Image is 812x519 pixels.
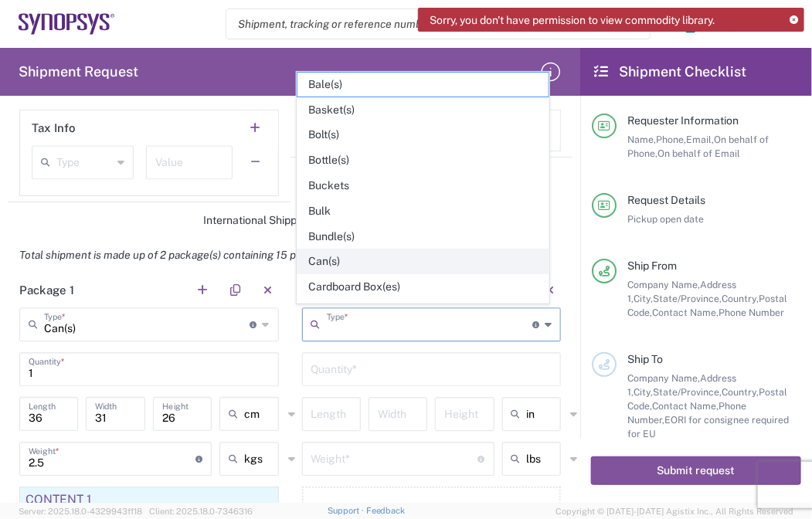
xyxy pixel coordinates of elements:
span: Company Name, [627,372,700,384]
span: Requester Information [627,114,739,127]
span: Country, [722,386,759,398]
span: State/Province, [653,386,722,398]
span: Bulk [297,199,548,223]
span: City, [634,293,653,304]
span: Contact Name, [652,307,719,318]
span: Pickup open date [627,213,704,225]
span: Client: 2025.18.0-7346316 [149,507,253,516]
span: Request Details [627,194,705,206]
div: International Shipping Guidelines [8,213,572,227]
button: Submit request [591,456,801,485]
h2: Package 1 [19,283,74,298]
span: Basket(s) [297,98,548,122]
div: Content 1 [25,493,273,507]
h2: Shipment Checklist [594,63,746,81]
span: Phone, [656,134,686,145]
span: Ship To [627,353,663,365]
span: Ship From [627,259,677,272]
a: Support [328,506,366,515]
a: Feedback [366,506,406,515]
span: Company Name, [627,279,700,290]
span: Bolt(s) [297,123,548,147]
span: Bottle(s) [297,148,548,172]
span: Phone Number [719,307,784,318]
span: Can(s) [297,249,548,273]
span: Bundle(s) [297,225,548,249]
span: Carton(s) [297,300,548,324]
h2: Tax Info [32,120,76,136]
em: Total shipment is made up of 2 package(s) containing 15 piece(s) weighing 2.5 and a total value o... [8,249,552,261]
span: Copyright © [DATE]-[DATE] Agistix Inc., All Rights Reserved [555,504,793,518]
span: Cardboard Box(es) [297,275,548,299]
span: Server: 2025.18.0-4329943ff18 [19,507,142,516]
span: City, [634,386,653,398]
span: State/Province, [653,293,722,304]
span: On behalf of Email [657,148,740,159]
span: Contact Name, [652,400,719,412]
span: Buckets [297,174,548,198]
span: EORI for consignee required for EU [627,414,789,439]
span: Country, [722,293,759,304]
span: Email, [686,134,714,145]
span: Sorry, you don't have permission to view commodity library. [430,13,715,27]
span: Name, [627,134,656,145]
h2: Shipment Request [19,63,138,81]
input: Shipment, tracking or reference number [226,9,627,39]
